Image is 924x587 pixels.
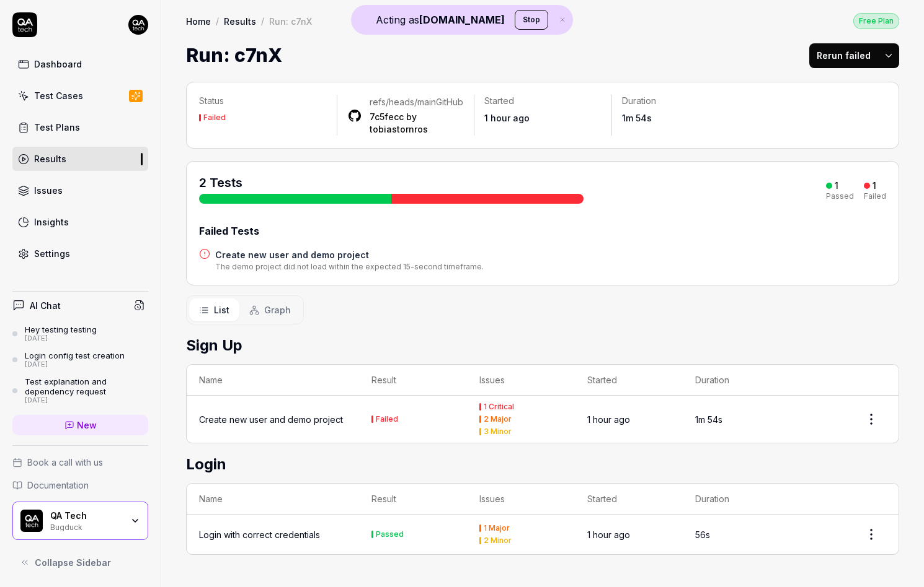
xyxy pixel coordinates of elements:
[12,415,148,435] a: New
[864,193,886,200] div: Failed
[261,15,264,27] div: /
[359,365,467,396] th: Result
[34,247,70,260] div: Settings
[186,41,282,69] h1: Run: c7nX
[186,334,899,357] h2: Sign Up
[467,365,575,396] th: Issues
[25,376,148,397] div: Test explanation and dependency request
[622,113,652,123] time: 1m 54s
[809,43,878,68] button: Rerun failed
[359,484,467,515] th: Result
[214,303,229,316] span: List
[575,365,683,396] th: Started
[370,111,404,122] a: 7c5fecc
[484,428,512,435] div: 3 Minor
[12,178,148,202] a: Issues
[34,184,63,197] div: Issues
[484,113,530,123] time: 1 hour ago
[12,550,148,575] button: Collapse Sidebar
[187,484,359,515] th: Name
[515,10,548,30] button: Stop
[35,556,111,569] span: Collapse Sidebar
[30,299,61,312] h4: AI Chat
[370,97,436,107] a: refs/heads/main
[25,324,97,334] div: Hey testing testing
[50,510,122,521] div: QA Tech
[199,224,886,238] div: Failed Tests
[186,453,899,476] h2: Login
[484,95,602,107] p: Started
[20,510,43,532] img: QA Tech Logo
[683,484,791,515] th: Duration
[12,376,148,405] a: Test explanation and dependency request[DATE]
[12,350,148,369] a: Login config test creation[DATE]
[12,210,148,234] a: Insights
[835,180,838,191] div: 1
[27,456,103,469] span: Book a call with us
[34,89,83,102] div: Test Cases
[12,479,148,492] a: Documentation
[376,531,404,538] div: Passed
[12,241,148,266] a: Settings
[370,124,428,134] a: tobiastornros
[370,96,464,108] div: GitHub
[27,479,89,492] span: Documentation
[25,396,148,405] div: [DATE]
[12,147,148,171] a: Results
[683,365,791,396] th: Duration
[50,521,122,531] div: Bugduck
[371,413,398,426] button: Failed
[128,15,148,35] img: 7ccf6c19-61ad-4a6c-8811-018b02a1b829.jpg
[376,415,398,423] div: Failed
[853,12,899,29] button: Free Plan
[199,95,327,107] p: Status
[12,84,148,108] a: Test Cases
[199,528,320,541] a: Login with correct credentials
[25,334,97,343] div: [DATE]
[239,298,301,321] button: Graph
[484,415,512,423] div: 2 Major
[264,303,291,316] span: Graph
[467,484,575,515] th: Issues
[575,484,683,515] th: Started
[187,365,359,396] th: Name
[873,180,876,191] div: 1
[77,419,97,432] span: New
[215,261,484,272] div: The demo project did not load within the expected 15-second timeframe.
[269,15,312,27] div: Run: c7nX
[12,324,148,343] a: Hey testing testing[DATE]
[695,414,722,425] time: 1m 54s
[370,111,464,136] div: by
[199,413,343,426] a: Create new user and demo project
[484,524,510,532] div: 1 Major
[853,13,899,29] div: Free Plan
[12,52,148,76] a: Dashboard
[34,215,69,228] div: Insights
[826,193,854,200] div: Passed
[622,95,739,107] p: Duration
[587,529,630,540] time: 1 hour ago
[34,121,80,134] div: Test Plans
[216,15,219,27] div: /
[199,175,242,190] span: 2 Tests
[189,298,239,321] button: List
[25,360,125,369] div: [DATE]
[186,15,211,27] a: Home
[215,248,484,261] a: Create new user and demo project
[12,502,148,540] button: QA Tech LogoQA TechBugduck
[34,58,82,71] div: Dashboard
[484,537,512,544] div: 2 Minor
[695,529,710,540] time: 56s
[12,456,148,469] a: Book a call with us
[34,152,66,165] div: Results
[12,115,148,139] a: Test Plans
[484,403,514,411] div: 1 Critical
[203,114,226,121] div: Failed
[224,15,256,27] a: Results
[25,350,125,360] div: Login config test creation
[587,414,630,425] time: 1 hour ago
